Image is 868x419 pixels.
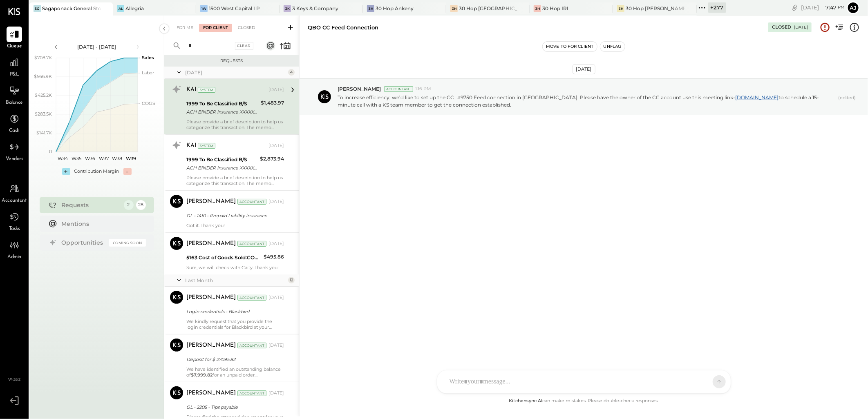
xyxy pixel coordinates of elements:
[186,366,284,378] div: We have identified an outstanding balance of for an unpaid order dated . Could you please confirm...
[35,92,52,98] text: $425.2K
[186,308,282,316] div: Login credentials - Blackbird
[268,143,284,149] div: [DATE]
[186,198,236,206] div: [PERSON_NAME]
[772,24,791,31] div: Closed
[34,5,41,12] div: SG
[62,168,70,175] div: +
[9,127,20,135] span: Cash
[839,95,856,108] span: (edited)
[186,164,257,172] div: ACH BINDER Insurance XXXXX0918 PPD ID: BXXXXX9245
[237,343,266,348] div: Accountant
[186,119,284,130] div: Please provide a brief description to help us categorize this transaction. The memo might be help...
[261,99,284,107] div: $1,483.97
[0,237,28,261] a: Admin
[268,87,284,93] div: [DATE]
[542,5,570,12] div: 30 Hop IRL
[209,5,260,12] div: 1500 West Capital LP
[109,239,146,247] div: Coming Soon
[384,86,413,92] div: Accountant
[123,168,132,175] div: -
[268,294,284,301] div: [DATE]
[142,55,154,60] text: Sales
[186,319,284,330] div: We kindly request that you provide the login credentials for Blackbird at your earliest convenien...
[186,175,284,186] div: Please provide a brief description to help us categorize this transaction. The memo might be help...
[308,24,378,31] div: QBO CC Feed Connection
[191,372,213,378] strong: $7,999.82
[112,156,122,161] text: W38
[376,5,414,12] div: 30 Hop Ankeny
[186,341,236,350] div: [PERSON_NAME]
[0,27,28,50] a: Queue
[186,212,282,220] div: GL - 1410 - Prepaid Liability insurance
[264,253,284,261] div: $495.86
[235,42,254,50] div: Clear
[0,111,28,135] a: Cash
[288,277,295,283] div: 12
[186,403,282,411] div: GL - 2205 - Tips payable
[415,86,431,92] span: 1:16 PM
[74,168,119,175] div: Contribution Margin
[7,43,22,50] span: Queue
[198,87,215,93] div: System
[0,83,28,107] a: Balance
[573,64,595,74] div: [DATE]
[268,241,284,247] div: [DATE]
[735,94,779,100] a: [DOMAIN_NAME]
[237,241,266,247] div: Accountant
[49,149,52,154] text: 0
[457,95,461,100] span: #
[186,100,258,108] div: 1999 To Be Classified B/S
[72,156,81,161] text: W35
[10,71,19,78] span: P&L
[0,181,28,205] a: Accountant
[117,5,124,12] div: Al
[62,220,142,228] div: Mentions
[268,390,284,397] div: [DATE]
[186,223,284,228] div: Got it. Thank you!
[600,42,625,51] button: Unflag
[168,58,295,64] div: Requests
[125,156,136,161] text: W39
[801,4,845,11] div: [DATE]
[199,24,232,32] div: For Client
[58,156,68,161] text: W34
[288,69,295,76] div: 4
[237,199,266,205] div: Accountant
[186,156,257,164] div: 1999 To Be Classified B/S
[186,240,236,248] div: [PERSON_NAME]
[292,5,338,12] div: 3 Keys & Company
[268,198,284,205] div: [DATE]
[0,139,28,163] a: Vendors
[185,69,286,76] div: [DATE]
[98,156,108,161] text: W37
[198,143,215,149] div: System
[543,42,597,51] button: Move to for client
[260,155,284,163] div: $2,873.94
[186,86,196,94] div: KAI
[794,25,808,30] div: [DATE]
[35,111,52,117] text: $283.5K
[124,200,134,210] div: 2
[62,43,132,50] div: [DATE] - [DATE]
[142,70,154,76] text: Labor
[186,294,236,302] div: [PERSON_NAME]
[338,94,835,108] p: To increase efficiency, we’d like to set up the CC 9750 Feed connection in [GEOGRAPHIC_DATA]. Ple...
[186,389,236,397] div: [PERSON_NAME]
[172,24,197,32] div: For Me
[2,197,27,205] span: Accountant
[708,2,726,13] div: + 277
[7,254,21,261] span: Admin
[186,108,258,116] div: ACH BINDER Insurance XXXXX0918 PPD ID: BXXXXX9245
[34,74,52,79] text: $566.9K
[9,225,20,233] span: Tasks
[0,55,28,78] a: P&L
[62,201,120,209] div: Requests
[847,1,860,14] button: Aj
[136,200,146,210] div: 28
[125,5,144,12] div: Allegria
[34,55,52,60] text: $708.7K
[0,209,28,233] a: Tasks
[185,277,286,284] div: Last Month
[85,156,95,161] text: W36
[338,85,381,92] span: [PERSON_NAME]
